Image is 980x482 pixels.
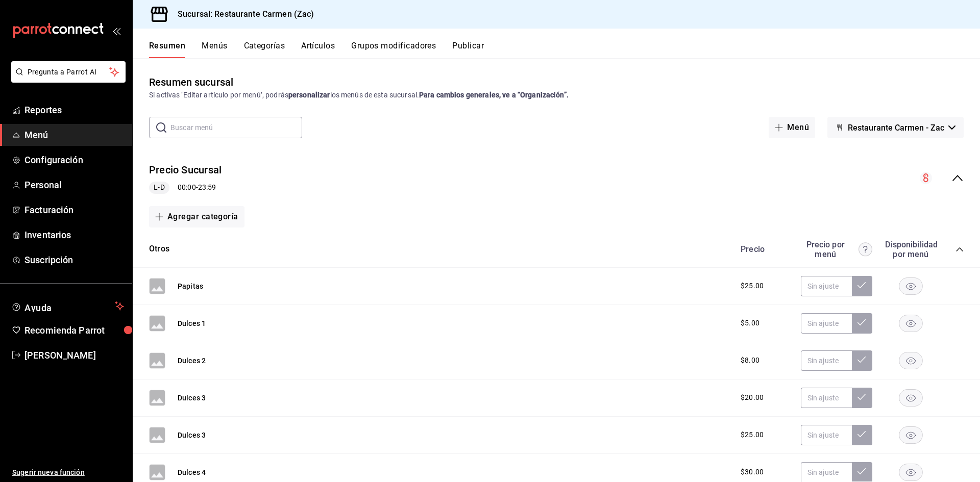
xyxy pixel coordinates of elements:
div: Resumen sucursal [149,74,233,90]
span: L-D [150,182,168,193]
span: Ayuda [24,300,111,312]
span: $25.00 [741,429,764,440]
strong: personalizar [288,91,330,99]
div: collapse-menu-row [133,155,980,202]
button: Resumen [149,41,185,58]
span: $20.00 [741,392,764,403]
div: 00:00 - 23:59 [149,182,222,194]
span: Reportes [24,103,124,117]
button: Precio Sucursal [149,163,222,177]
div: Precio por menú [801,240,872,259]
div: Disponibilidad por menú [885,240,936,259]
button: collapse-category-row [955,245,964,253]
button: Dulces 3 [178,430,206,440]
span: Pregunta a Parrot AI [28,67,110,78]
span: Inventarios [24,228,124,242]
div: navigation tabs [149,41,980,58]
span: $8.00 [741,355,759,366]
span: Sugerir nueva función [12,467,124,478]
button: Dulces 4 [178,467,206,477]
span: $30.00 [741,467,764,477]
span: Suscripción [24,253,124,267]
h3: Sucursal: Restaurante Carmen (Zac) [169,8,314,20]
button: Agregar categoría [149,206,244,227]
span: Recomienda Parrot [24,323,124,337]
button: Publicar [452,41,484,58]
div: Precio [730,244,796,254]
button: Categorías [244,41,285,58]
span: Restaurante Carmen - Zac [848,123,944,133]
input: Sin ajuste [801,313,852,334]
span: Configuración [24,153,124,167]
button: Menús [202,41,227,58]
button: Pregunta a Parrot AI [11,61,126,83]
button: Dulces 1 [178,318,206,328]
button: Grupos modificadores [351,41,436,58]
strong: Para cambios generales, ve a “Organización”. [419,91,569,99]
button: Dulces 3 [178,393,206,403]
span: Menú [24,128,124,142]
input: Buscar menú [170,117,302,138]
span: [PERSON_NAME] [24,348,124,362]
span: $5.00 [741,318,759,328]
span: $25.00 [741,281,764,291]
button: open_drawer_menu [112,27,120,35]
input: Sin ajuste [801,425,852,445]
span: Personal [24,178,124,192]
span: Facturación [24,203,124,217]
button: Dulces 2 [178,356,206,366]
button: Menú [769,117,815,138]
button: Otros [149,243,169,255]
div: Si activas ‘Editar artículo por menú’, podrás los menús de esta sucursal. [149,90,964,100]
input: Sin ajuste [801,388,852,408]
button: Papitas [178,281,203,291]
button: Artículos [301,41,335,58]
input: Sin ajuste [801,350,852,371]
a: Pregunta a Parrot AI [7,74,126,85]
input: Sin ajuste [801,276,852,296]
button: Restaurante Carmen - Zac [827,117,964,138]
